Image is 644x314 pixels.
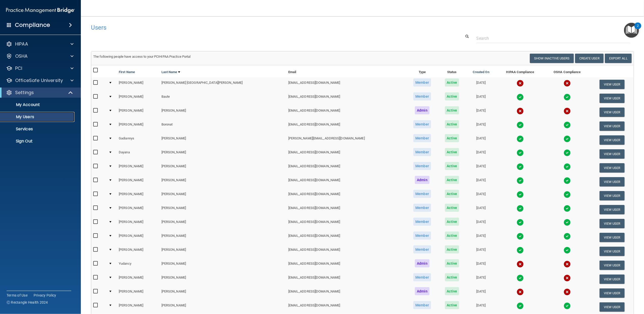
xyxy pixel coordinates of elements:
td: Baute [159,91,286,105]
p: OSHA [15,53,28,59]
img: cross.ca9f0e7f.svg [564,80,571,87]
td: [EMAIL_ADDRESS][DOMAIN_NAME] [286,244,406,258]
img: tick.e7d51cea.svg [517,94,524,101]
td: [EMAIL_ADDRESS][DOMAIN_NAME] [286,119,406,133]
span: Active [445,273,459,281]
img: tick.e7d51cea.svg [517,177,524,184]
button: View User [600,163,625,173]
td: [DATE] [466,217,496,231]
td: [PERSON_NAME] [159,231,286,244]
img: tick.e7d51cea.svg [564,94,571,101]
img: tick.e7d51cea.svg [564,247,571,254]
th: Type [406,65,438,77]
td: [PERSON_NAME] [159,258,286,272]
td: [EMAIL_ADDRESS][DOMAIN_NAME] [286,258,406,272]
span: Member [413,190,431,198]
img: tick.e7d51cea.svg [564,163,571,170]
td: Boronat [159,119,286,133]
td: [EMAIL_ADDRESS][DOMAIN_NAME] [286,203,406,217]
button: View User [600,302,625,312]
img: tick.e7d51cea.svg [564,205,571,212]
button: View User [600,94,625,103]
span: Member [413,204,431,212]
p: Sign Out [3,139,72,144]
img: cross.ca9f0e7f.svg [564,288,571,296]
p: My Account [3,102,72,107]
td: [DATE] [466,272,496,286]
td: [PERSON_NAME] [159,286,286,300]
button: Show Inactive Users [530,54,574,63]
button: View User [600,288,625,298]
span: Member [413,301,431,309]
span: Member [413,148,431,156]
td: [PERSON_NAME] [117,300,159,314]
td: [PERSON_NAME] [117,91,159,105]
td: [PERSON_NAME] [GEOGRAPHIC_DATA][PERSON_NAME] [159,77,286,91]
span: Member [413,134,431,142]
td: [PERSON_NAME] [117,272,159,286]
p: HIPAA [15,41,28,47]
button: Create User [575,54,604,63]
td: [DATE] [466,147,496,161]
img: cross.ca9f0e7f.svg [517,80,524,87]
img: tick.e7d51cea.svg [564,302,571,309]
span: Member [413,78,431,87]
td: [PERSON_NAME] [159,161,286,175]
img: cross.ca9f0e7f.svg [564,108,571,115]
td: [PERSON_NAME] [159,105,286,119]
td: [DATE] [466,189,496,203]
p: Services [3,127,72,132]
button: View User [600,135,625,145]
a: Privacy Policy [34,293,56,298]
img: cross.ca9f0e7f.svg [517,261,524,268]
td: [PERSON_NAME] [159,203,286,217]
td: [EMAIL_ADDRESS][DOMAIN_NAME] [286,91,406,105]
span: Active [445,148,459,156]
td: [PERSON_NAME] [159,244,286,258]
h4: Compliance [15,22,50,29]
span: Active [445,190,459,198]
td: [EMAIL_ADDRESS][DOMAIN_NAME] [286,189,406,203]
span: Member [413,218,431,226]
span: Active [445,259,459,267]
button: View User [600,275,625,284]
a: OSHA [6,53,74,59]
td: [DATE] [466,161,496,175]
td: [PERSON_NAME] [117,189,159,203]
button: View User [600,177,625,186]
td: [PERSON_NAME] [117,161,159,175]
td: [DATE] [466,133,496,147]
td: [DATE] [466,244,496,258]
td: [PERSON_NAME] [159,217,286,231]
span: The following people have access to your PCIHIPAA Practice Portal [93,55,191,58]
p: My Users [3,114,72,119]
a: OfficeSafe University [6,77,74,83]
span: Active [445,287,459,295]
button: View User [600,149,625,159]
td: [DATE] [466,203,496,217]
a: Settings [6,90,73,96]
img: tick.e7d51cea.svg [564,191,571,198]
td: Yudancy [117,258,159,272]
button: View User [600,261,625,270]
td: [DATE] [466,175,496,189]
td: [PERSON_NAME] [117,244,159,258]
img: tick.e7d51cea.svg [564,177,571,184]
th: OSHA Compliance [544,65,590,77]
td: [PERSON_NAME] [117,286,159,300]
td: [PERSON_NAME] [159,175,286,189]
img: tick.e7d51cea.svg [564,219,571,226]
td: [EMAIL_ADDRESS][DOMAIN_NAME] [286,300,406,314]
p: OfficeSafe University [15,77,63,83]
img: PMB logo [6,5,75,15]
img: tick.e7d51cea.svg [517,121,524,129]
img: tick.e7d51cea.svg [517,233,524,240]
td: [PERSON_NAME] [159,272,286,286]
img: tick.e7d51cea.svg [517,149,524,156]
img: tick.e7d51cea.svg [517,191,524,198]
td: [PERSON_NAME] [159,133,286,147]
img: tick.e7d51cea.svg [517,219,524,226]
td: [PERSON_NAME] [159,147,286,161]
td: [PERSON_NAME] [117,231,159,244]
th: HIPAA Compliance [496,65,544,77]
